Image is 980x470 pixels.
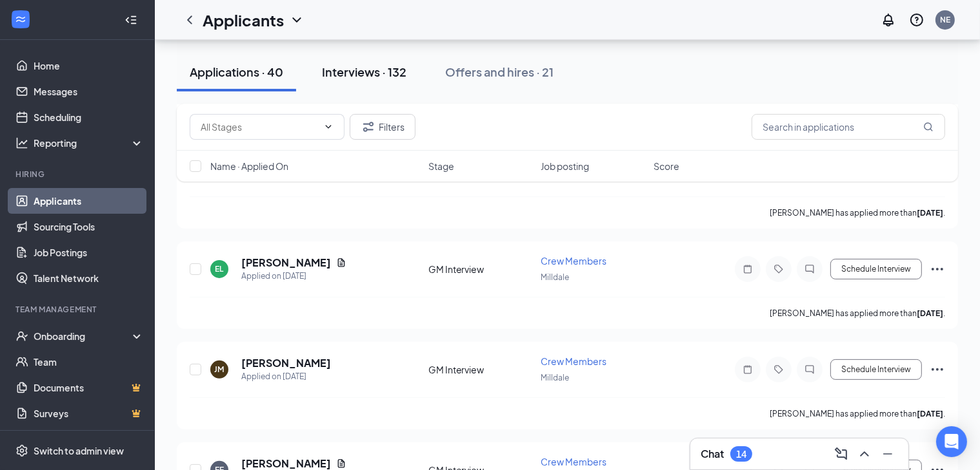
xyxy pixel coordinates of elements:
[930,362,945,377] svg: Ellipses
[34,79,144,104] a: Messages
[830,259,922,279] button: Schedule Interview
[834,446,849,462] svg: ComposeMessage
[541,255,606,267] span: Crew Members
[541,373,569,382] span: Milldale
[881,12,896,28] svg: Notifications
[770,207,945,218] p: [PERSON_NAME] has applied more than .
[857,446,872,462] svg: ChevronUp
[752,114,945,140] input: Search in applications
[802,364,817,375] svg: ChatInactive
[740,364,755,375] svg: Note
[15,304,141,315] div: Team Management
[34,214,144,240] a: Sourcing Tools
[831,444,852,464] button: ComposeMessage
[428,363,534,376] div: GM Interview
[203,9,284,31] h1: Applicants
[361,119,376,135] svg: Filter
[930,261,945,277] svg: Ellipses
[428,160,454,173] span: Stage
[736,449,746,460] div: 14
[740,264,755,274] svg: Note
[917,409,943,418] b: [DATE]
[215,263,224,274] div: EL
[541,355,606,367] span: Crew Members
[34,265,144,291] a: Talent Network
[336,458,346,469] svg: Document
[770,408,945,419] p: [PERSON_NAME] has applied more than .
[15,444,28,457] svg: Settings
[241,270,346,283] div: Applied on [DATE]
[917,208,943,218] b: [DATE]
[802,264,817,274] svg: ChatInactive
[215,364,225,375] div: JM
[936,426,967,457] div: Open Intercom Messenger
[541,272,569,282] span: Milldale
[541,456,606,467] span: Crew Members
[654,160,679,173] span: Score
[15,330,28,343] svg: UserCheck
[877,444,898,464] button: Minimize
[34,375,144,400] a: DocumentsCrown
[34,136,145,149] div: Reporting
[541,160,589,173] span: Job posting
[190,64,283,80] div: Applications · 40
[854,444,875,464] button: ChevronUp
[15,169,141,180] div: Hiring
[770,308,945,319] p: [PERSON_NAME] has applied more than .
[917,308,943,318] b: [DATE]
[34,349,144,375] a: Team
[15,136,28,149] svg: Analysis
[34,400,144,426] a: SurveysCrown
[289,12,305,28] svg: ChevronDown
[445,64,554,80] div: Offers and hires · 21
[241,370,331,383] div: Applied on [DATE]
[182,12,197,28] svg: ChevronLeft
[323,122,334,132] svg: ChevronDown
[34,104,144,130] a: Scheduling
[880,446,895,462] svg: Minimize
[210,160,288,173] span: Name · Applied On
[34,53,144,79] a: Home
[125,14,137,26] svg: Collapse
[923,122,934,132] svg: MagnifyingGlass
[201,120,318,134] input: All Stages
[830,359,922,380] button: Schedule Interview
[34,444,124,457] div: Switch to admin view
[909,12,925,28] svg: QuestionInfo
[34,240,144,265] a: Job Postings
[428,263,534,276] div: GM Interview
[771,364,786,375] svg: Tag
[940,14,950,25] div: NE
[34,330,133,343] div: Onboarding
[336,258,346,268] svg: Document
[34,188,144,214] a: Applicants
[241,256,331,270] h5: [PERSON_NAME]
[350,114,415,140] button: Filter Filters
[14,13,27,26] svg: WorkstreamLogo
[322,64,406,80] div: Interviews · 132
[241,356,331,370] h5: [PERSON_NAME]
[701,447,724,461] h3: Chat
[771,264,786,274] svg: Tag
